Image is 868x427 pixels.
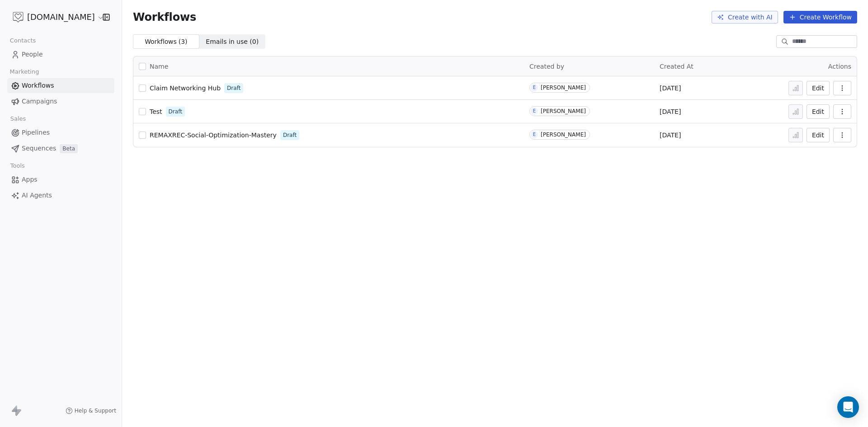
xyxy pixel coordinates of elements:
a: Campaigns [7,94,114,109]
span: Draft [227,84,241,92]
span: Draft [169,108,182,116]
a: People [7,47,114,62]
button: Edit [807,81,830,95]
button: Edit [807,128,830,142]
button: Create Workflow [783,11,857,23]
span: Sequences [22,144,56,153]
a: AI Agents [7,188,114,203]
button: Edit [807,104,830,119]
span: Workflows [22,81,54,90]
a: Claim Networking Hub [150,84,221,93]
a: SequencesBeta [7,141,114,156]
span: Created by [529,63,564,70]
span: [DATE] [660,131,681,140]
span: AI Agents [22,191,52,200]
span: [DOMAIN_NAME] [27,11,95,23]
a: Test [150,107,162,116]
a: Apps [7,172,114,187]
div: [PERSON_NAME] [541,131,586,138]
span: Sales [6,112,30,126]
div: [PERSON_NAME] [541,84,586,91]
span: Created At [660,63,693,70]
div: [PERSON_NAME] [541,108,586,114]
span: Marketing [6,65,43,79]
div: E [533,131,536,138]
a: Pipelines [7,125,114,140]
span: Emails in use ( 0 ) [206,37,259,47]
button: Create with AI [712,11,778,23]
span: People [22,50,43,59]
span: Campaigns [22,97,57,106]
span: Claim Networking Hub [150,84,221,92]
span: Apps [22,175,38,184]
div: E [533,108,536,115]
img: ContentInspires.com%20Icon.png [13,12,24,23]
a: Workflows [7,78,114,93]
span: Draft [283,131,297,139]
a: Help & Support [66,407,116,414]
div: Open Intercom Messenger [837,396,859,418]
a: REMAXREC-Social-Optimization-Mastery [150,131,277,140]
span: Beta [60,144,78,153]
span: [DATE] [660,107,681,116]
button: [DOMAIN_NAME] [11,9,96,25]
div: E [533,84,536,91]
span: Actions [828,63,851,70]
span: REMAXREC-Social-Optimization-Mastery [150,131,277,139]
span: Contacts [6,34,40,47]
span: Pipelines [22,128,50,137]
span: Test [150,108,162,115]
span: Help & Support [75,407,116,414]
span: Name [150,62,168,71]
span: [DATE] [660,84,681,93]
span: Workflows [133,11,196,23]
span: Tools [6,159,28,173]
